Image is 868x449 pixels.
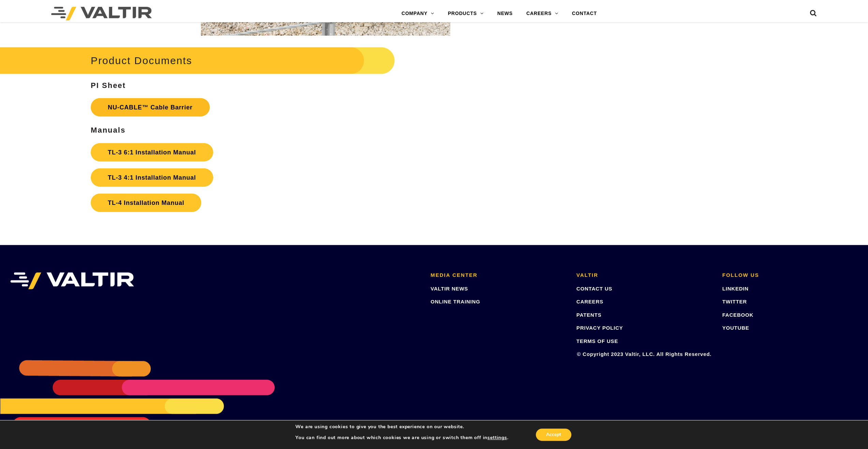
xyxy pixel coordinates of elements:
p: We are using cookies to give you the best experience on our website. [295,424,508,430]
strong: Manuals [91,126,126,134]
a: CAREERS [519,7,565,20]
button: settings [487,435,507,441]
h2: FOLLOW US [722,272,858,278]
a: TERMS OF USE [576,338,618,344]
a: NEWS [490,7,519,20]
a: PATENTS [576,312,601,318]
img: VALTIR [10,272,134,289]
a: TL-4 Installation Manual [91,194,201,212]
img: Valtir [51,7,152,20]
a: YOUTUBE [722,325,749,331]
a: COMPANY [395,7,441,20]
a: PRIVACY POLICY [576,325,623,331]
a: CAREERS [576,299,603,304]
a: ONLINE TRAINING [430,299,480,304]
a: NU-CABLE™ Cable Barrier [91,98,209,117]
strong: PI Sheet [91,81,126,90]
p: © Copyright 2023 Valtir, LLC. All Rights Reserved. [576,350,712,358]
a: CONTACT [565,7,604,20]
strong: TL-3 6:1 Installation Manual [108,149,196,156]
a: VALTIR NEWS [430,286,468,291]
a: PRODUCTS [441,7,490,20]
a: CONTACT US [576,286,612,291]
a: FACEBOOK [722,312,753,318]
button: Accept [536,429,571,441]
h2: VALTIR [576,272,712,278]
a: TL-3 4:1 Installation Manual [91,168,213,187]
h2: MEDIA CENTER [430,272,566,278]
a: TL-3 6:1 Installation Manual [91,143,213,162]
a: TWITTER [722,299,747,304]
p: You can find out more about which cookies we are using or switch them off in . [295,435,508,441]
a: LINKEDIN [722,286,748,291]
